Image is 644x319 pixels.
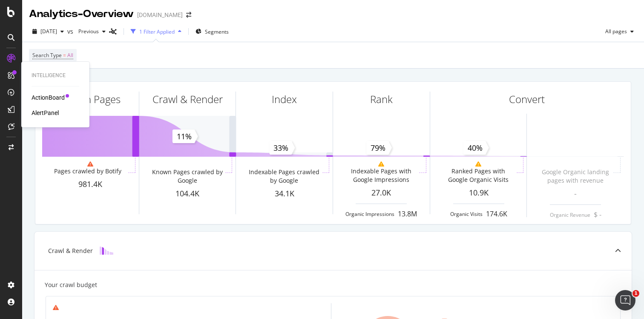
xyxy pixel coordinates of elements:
button: Previous [75,25,109,38]
button: 1 Filter Applied [127,25,185,38]
div: 104.4K [139,188,236,199]
span: = [63,52,66,59]
span: Previous [75,28,99,35]
iframe: Intercom live chat [615,290,635,310]
div: arrow-right-arrow-left [186,12,191,18]
div: 27.0K [333,187,430,198]
div: 34.1K [236,188,333,199]
a: ActionBoard [32,93,65,102]
div: Known Pages crawled by Google [151,168,224,185]
button: All pages [602,25,637,38]
div: [DOMAIN_NAME] [137,11,183,19]
div: Indexable Pages crawled by Google [248,168,321,185]
div: Intelligence [32,72,79,79]
span: 1 [632,290,639,297]
button: Segments [192,25,232,38]
div: Crawl & Render [48,247,93,255]
div: Your crawl budget [45,281,97,289]
span: All pages [602,28,627,35]
img: block-icon [100,247,113,255]
div: Index [272,92,297,106]
span: 2025 Sep. 4th [40,28,57,35]
a: AlertPanel [32,109,59,117]
div: Analytics - Overview [29,7,134,21]
div: Crawl & Render [152,92,223,106]
span: Search Type [32,52,62,59]
div: 1 Filter Applied [139,28,175,35]
span: All [67,49,73,61]
div: Indexable Pages with Google Impressions [345,167,418,184]
div: 981.4K [42,179,139,190]
div: Pages crawled by Botify [54,167,121,175]
div: Rank [370,92,393,106]
span: Segments [205,28,229,35]
div: Organic Impressions [345,210,394,218]
div: 13.8M [398,209,417,219]
button: [DATE] [29,25,67,38]
div: Known Pages [60,92,121,106]
span: vs [67,27,75,36]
